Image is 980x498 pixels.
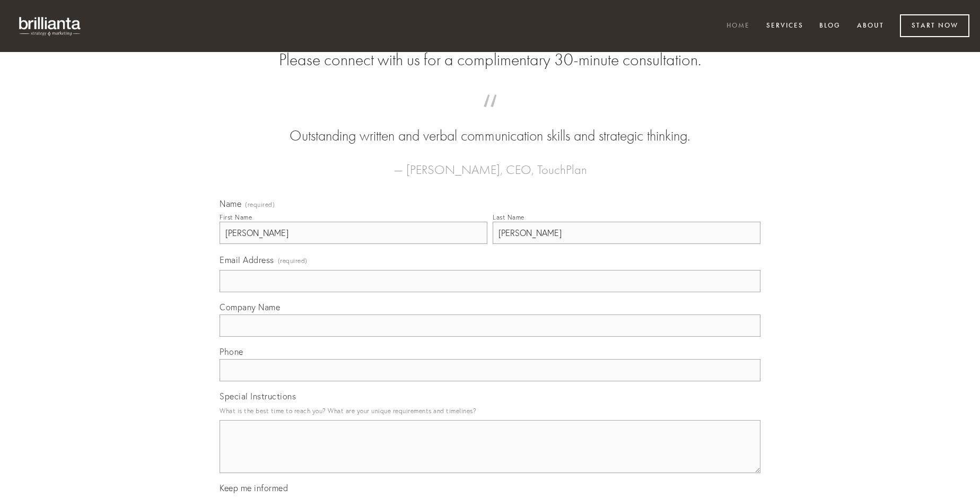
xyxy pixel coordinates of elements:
[720,18,757,35] a: Home
[812,18,847,35] a: Blog
[850,18,891,35] a: About
[278,254,308,268] span: (required)
[237,105,743,146] blockquote: Outstanding written and verbal communication skills and strategic thinking.
[493,213,524,221] div: Last Name
[220,302,280,312] span: Company Name
[220,255,274,265] span: Email Address
[220,50,760,70] h2: Please connect with us for a complimentary 30-minute consultation.
[220,391,296,401] span: Special Instructions
[220,346,243,357] span: Phone
[220,404,760,418] p: What is the best time to reach you? What are your unique requirements and timelines?
[237,146,743,180] figcaption: — [PERSON_NAME], CEO, TouchPlan
[245,202,275,208] span: (required)
[11,11,90,41] img: brillianta - research, strategy, marketing
[237,105,743,126] span: “
[220,198,241,209] span: Name
[900,14,969,37] a: Start Now
[220,483,288,493] span: Keep me informed
[220,213,252,221] div: First Name
[759,18,810,35] a: Services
